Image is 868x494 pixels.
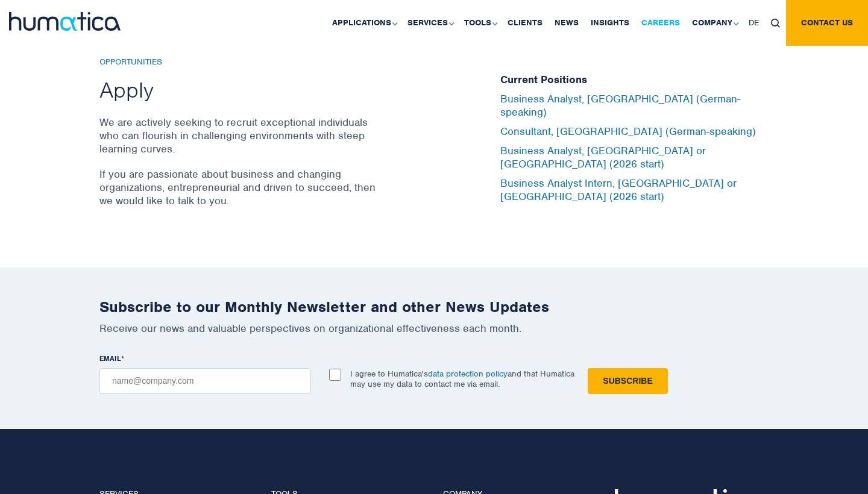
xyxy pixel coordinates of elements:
h5: Current Positions [500,73,769,87]
span: DE [749,17,759,28]
p: I agree to Humatica's and that Humatica may use my data to contact me via email. [350,369,574,389]
a: Consultant, [GEOGRAPHIC_DATA] (German-speaking) [500,125,756,138]
input: name@company.com [99,368,311,394]
a: Business Analyst Intern, [GEOGRAPHIC_DATA] or [GEOGRAPHIC_DATA] (2026 start) [500,177,737,203]
img: search_icon [771,19,780,28]
h6: Opportunities [99,57,380,67]
p: If you are passionate about business and changing organizations, entrepreneurial and driven to su... [99,167,380,207]
span: EMAIL [99,354,121,363]
a: Business Analyst, [GEOGRAPHIC_DATA] or [GEOGRAPHIC_DATA] (2026 start) [500,144,706,170]
h2: Apply [99,76,380,104]
p: Receive our news and valuable perspectives on organizational effectiveness each month. [99,322,769,335]
p: We are actively seeking to recruit exceptional individuals who can flourish in challenging enviro... [99,116,380,155]
a: Business Analyst, [GEOGRAPHIC_DATA] (German-speaking) [500,92,740,119]
input: I agree to Humatica'sdata protection policyand that Humatica may use my data to contact me via em... [329,369,341,381]
a: data protection policy [428,369,508,379]
input: Subscribe [588,368,667,394]
h2: Subscribe to our Monthly Newsletter and other News Updates [99,298,769,316]
img: logo [9,12,121,31]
